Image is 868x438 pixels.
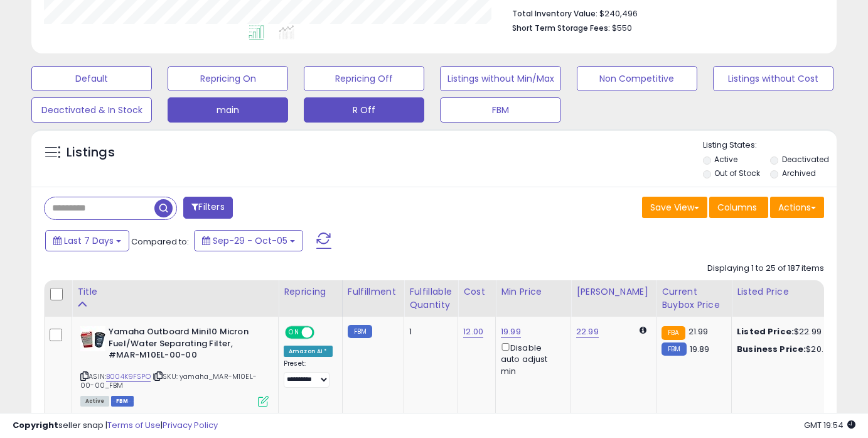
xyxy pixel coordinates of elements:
[782,168,816,178] label: Archived
[284,346,333,357] div: Amazon AI *
[690,343,710,355] span: 19.89
[709,197,768,218] button: Columns
[662,326,685,340] small: FBA
[714,154,737,165] label: Active
[737,344,841,355] div: $20.44
[304,66,424,91] button: Repricing Off
[662,342,686,356] small: FBM
[576,326,599,338] a: 22.99
[80,326,105,351] img: 41hitF6jwdL._SL40_.jpg
[111,396,134,407] span: FBM
[168,97,288,123] button: main
[13,420,218,432] div: seller snap | |
[512,5,815,20] li: $240,496
[31,97,152,123] button: Deactivated & In Stock
[409,285,453,312] div: Fulfillable Quantity
[194,230,303,251] button: Sep-29 - Oct-05
[304,97,424,123] button: R Off
[131,236,189,248] span: Compared to:
[80,371,257,390] span: | SKU: yamaha_MAR-M10EL-00-00_FBM
[642,197,707,218] button: Save View
[67,144,115,162] h5: Listings
[109,326,261,364] b: Yamaha Outboard Mini10 Micron Fuel/Water Separating Filter, #MAR-M10EL-00-00
[409,326,448,337] div: 1
[577,66,697,91] button: Non Competitive
[501,285,565,298] div: Min Price
[576,285,651,298] div: [PERSON_NAME]
[612,22,632,34] span: $550
[77,285,273,298] div: Title
[107,419,161,431] a: Terms of Use
[348,285,399,298] div: Fulfillment
[782,154,829,165] label: Deactivated
[183,197,232,219] button: Filters
[31,66,152,91] button: Default
[804,419,855,431] span: 2025-10-13 19:54 GMT
[106,371,151,382] a: B004K9FSPO
[45,230,129,251] button: Last 7 Days
[737,326,794,337] b: Listed Price:
[284,359,333,388] div: Preset:
[737,285,845,298] div: Listed Price
[662,285,726,312] div: Current Buybox Price
[737,343,806,355] b: Business Price:
[168,66,288,91] button: Repricing On
[463,285,490,298] div: Cost
[501,341,561,377] div: Disable auto adjust min
[80,396,109,407] span: All listings currently available for purchase on Amazon
[163,419,218,431] a: Privacy Policy
[714,168,760,178] label: Out of Stock
[717,201,757,214] span: Columns
[737,326,841,337] div: $22.99
[501,326,521,338] a: 19.99
[440,66,560,91] button: Listings without Min/Max
[284,285,337,298] div: Repricing
[713,66,833,91] button: Listings without Cost
[80,326,269,405] div: ASIN:
[213,234,287,247] span: Sep-29 - Oct-05
[13,419,58,431] strong: Copyright
[463,326,483,338] a: 12.00
[512,23,610,33] b: Short Term Storage Fees:
[440,97,560,123] button: FBM
[348,325,372,338] small: FBM
[286,327,302,338] span: ON
[512,8,597,19] b: Total Inventory Value:
[707,263,824,275] div: Displaying 1 to 25 of 187 items
[689,326,709,337] span: 21.99
[64,234,114,247] span: Last 7 Days
[770,197,824,218] button: Actions
[703,140,837,151] p: Listing States:
[313,327,333,338] span: OFF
